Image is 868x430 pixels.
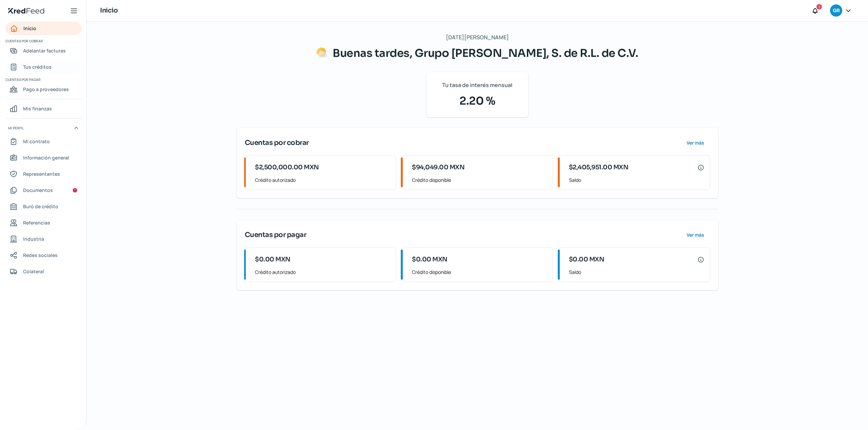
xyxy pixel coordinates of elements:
span: Tu tasa de interés mensual [442,80,512,90]
span: Cuentas por pagar [245,230,307,240]
span: Adelantar facturas [23,46,66,55]
a: Pago a proveedores [5,83,82,96]
span: $0.00 MXN [412,255,448,264]
span: Cuentas por cobrar [5,38,81,44]
span: Mi perfil [8,125,24,131]
span: Colateral [23,267,44,276]
span: $94,049.00 MXN [412,163,465,172]
span: Inicio [23,24,36,33]
span: Saldo [569,176,704,184]
span: $2,500,000.00 MXN [255,163,319,172]
span: Industria [23,235,44,243]
span: Cuentas por cobrar [245,138,309,148]
span: Crédito autorizado [255,176,390,184]
span: Crédito autorizado [255,268,390,276]
a: Documentos [5,184,82,197]
span: 1 [818,4,820,10]
span: Mi contrato [23,137,50,146]
span: Representantes [23,170,60,178]
a: Referencias [5,216,82,230]
span: Buenas tardes, Grupo [PERSON_NAME], S. de R.L. de C.V. [333,46,638,60]
a: Información general [5,151,82,165]
button: Ver más [681,136,710,150]
span: $0.00 MXN [255,255,291,264]
span: Redes sociales [23,251,58,259]
a: Industria [5,232,82,246]
a: Inicio [5,22,82,35]
span: Cuentas por pagar [5,77,81,83]
a: Redes sociales [5,249,82,262]
span: GR [833,7,840,15]
span: 2.20 % [435,93,520,109]
h1: Inicio [100,6,118,16]
span: Referencias [23,218,50,227]
a: Mi contrato [5,135,82,148]
span: Buró de crédito [23,202,58,211]
span: Documentos [23,186,53,194]
span: Crédito disponible [412,268,547,276]
img: Saludos [316,47,327,58]
span: Pago a proveedores [23,85,69,93]
span: $2,405,951.00 MXN [569,163,629,172]
span: Mis finanzas [23,104,52,113]
a: Adelantar facturas [5,44,82,58]
span: Tus créditos [23,63,52,71]
a: Mis finanzas [5,102,82,115]
a: Tus créditos [5,60,82,74]
a: Representantes [5,167,82,181]
button: Ver más [681,228,710,242]
span: [DATE][PERSON_NAME] [446,33,509,42]
span: Crédito disponible [412,176,547,184]
span: Ver más [687,141,704,145]
a: Colateral [5,265,82,278]
span: Información general [23,153,69,162]
span: Saldo [569,268,704,276]
span: Ver más [687,233,704,237]
a: Buró de crédito [5,200,82,213]
span: $0.00 MXN [569,255,605,264]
